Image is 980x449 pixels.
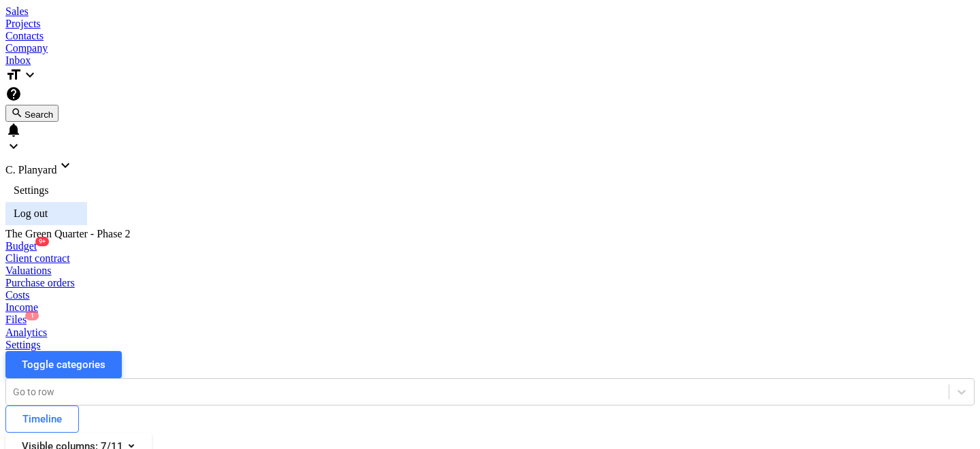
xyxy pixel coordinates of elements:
iframe: Chat Widget [912,384,980,449]
a: Sales [5,5,975,18]
a: Valuations [5,265,975,277]
i: keyboard_arrow_down [5,138,22,154]
div: Log out [5,202,87,225]
a: Costs [5,289,975,301]
a: Company [5,42,975,54]
a: Settings [5,339,975,351]
span: 9+ [35,237,49,246]
a: Income [5,301,975,314]
i: notifications [5,122,22,138]
div: Timeline [22,410,62,428]
i: format_size [5,67,22,83]
button: Timeline [5,405,79,433]
a: Client contract [5,252,975,265]
a: Contacts [5,30,975,42]
span: search [11,107,22,118]
a: Projects [5,18,975,30]
a: Inbox [5,54,975,67]
span: C. Planyard [5,164,57,176]
div: The Green Quarter - Phase 2 [5,228,975,240]
i: keyboard_arrow_down [57,157,73,173]
a: Purchase orders [5,277,975,289]
div: Settings [5,179,87,202]
a: Budget9+ [5,240,975,252]
a: Analytics [5,327,975,339]
div: Toggle categories [22,356,105,373]
div: Budget [5,240,975,252]
button: Toggle categories [5,351,122,378]
span: 1 [25,311,39,320]
button: Search [5,105,59,122]
a: Files1 [5,314,975,326]
i: Knowledge base [5,86,22,102]
i: keyboard_arrow_down [22,67,38,83]
div: Files [5,314,975,326]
